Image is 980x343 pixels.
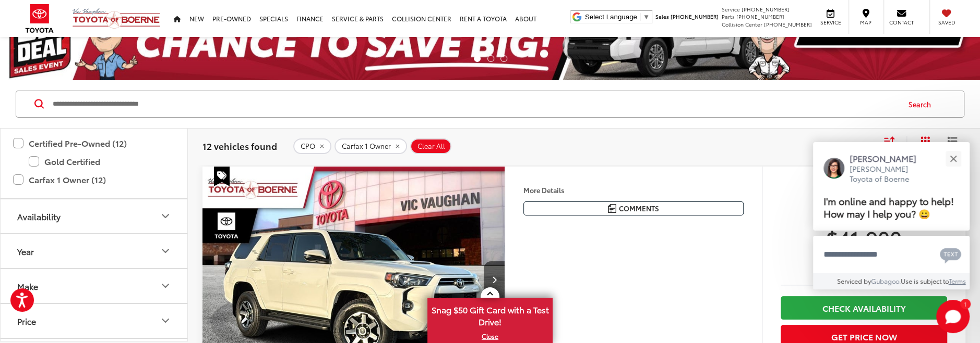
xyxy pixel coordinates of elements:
span: ▼ [643,13,650,21]
span: Select Language [585,13,637,21]
button: remove 1 [334,138,407,154]
button: Select sort value [878,136,906,157]
span: [PHONE_NUMBER] [671,12,719,20]
a: Check Availability [781,296,947,320]
button: Next image [484,261,505,298]
svg: Start Chat [936,300,970,333]
button: PricePrice [1,304,188,338]
button: remove 1 [293,138,331,154]
a: Gubagoo. [871,276,901,285]
button: Comments [523,201,744,215]
span: [PHONE_NUMBER] [764,20,812,28]
button: Close [942,147,964,170]
button: YearYear [1,234,188,268]
input: Search by Make, Model, or Keyword [52,92,899,117]
img: Comments [608,204,616,213]
a: Terms [949,276,966,285]
span: 1 [964,301,966,306]
p: [PERSON_NAME] Toyota of Boerne [850,164,927,184]
span: Serviced by [837,276,871,285]
label: Carfax 1 Owner (12) [13,171,175,189]
div: Year [159,245,172,257]
span: Parts [722,12,735,20]
textarea: Type your message [813,236,970,273]
span: Collision Center [722,20,762,28]
button: Clear All [410,138,451,154]
div: Availability [159,210,172,222]
label: Certified Pre-Owned (12) [13,134,175,153]
span: Saved [935,19,958,26]
span: 12 vehicles found [202,139,277,152]
span: Use is subject to [901,276,949,285]
div: Make [17,281,38,291]
p: [PERSON_NAME] [850,153,927,164]
span: Sales [655,12,669,20]
h4: More Details [523,186,744,194]
img: Vic Vaughan Toyota of Boerne [72,8,161,29]
button: Chat with SMS [937,243,964,266]
button: MakeMake [1,269,188,303]
span: Map [854,19,877,26]
span: Contact [889,19,914,26]
button: Grid View [906,136,939,157]
button: AvailabilityAvailability [1,199,188,233]
div: Availability [17,211,61,221]
span: Carfax 1 Owner [342,142,391,150]
div: Year [17,246,34,256]
span: ​ [640,13,640,21]
span: CPO [301,142,315,150]
span: Comments [619,204,659,213]
label: Gold Certified [29,153,175,171]
div: Make [159,280,172,292]
span: [PHONE_NUMBER] [736,12,784,20]
span: [PHONE_NUMBER] [742,5,790,13]
span: Service [722,5,740,13]
span: Special [214,167,230,186]
span: Service [819,19,842,26]
span: Clear All [417,142,445,150]
button: Toggle Chat Window [936,300,970,333]
span: Snag $50 Gift Card with a Test Drive! [428,299,552,331]
div: Price [17,316,36,326]
div: Close[PERSON_NAME][PERSON_NAME] Toyota of BoerneI'm online and happy to help! How may I help you?... [813,142,970,289]
span: [DATE] Price: [781,256,947,266]
button: List View [939,136,965,157]
span: $41,900 [781,225,947,251]
span: I'm online and happy to help! How may I help you? 😀 [823,194,954,220]
div: Price [159,314,172,327]
a: Select Language​ [585,13,650,21]
svg: Text [940,247,961,263]
button: Search [899,91,946,117]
